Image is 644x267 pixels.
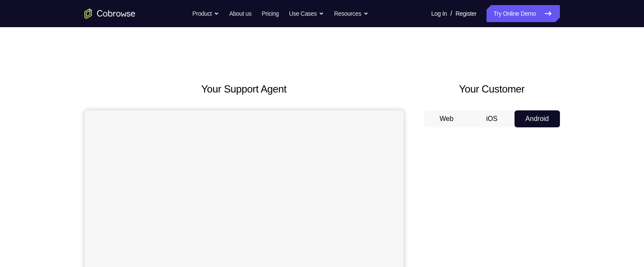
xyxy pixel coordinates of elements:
[424,110,470,127] button: Web
[192,5,219,22] button: Product
[431,5,447,22] a: Log In
[84,82,404,97] h2: Your Support Agent
[487,5,560,22] a: Try Online Demo
[289,5,324,22] button: Use Cases
[515,110,560,127] button: Android
[334,5,368,22] button: Resources
[456,5,476,22] a: Register
[469,110,515,127] button: iOS
[424,82,560,97] h2: Your Customer
[84,8,135,19] a: Go to the home page
[229,5,251,22] a: About us
[450,8,452,19] span: /
[262,5,278,22] a: Pricing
